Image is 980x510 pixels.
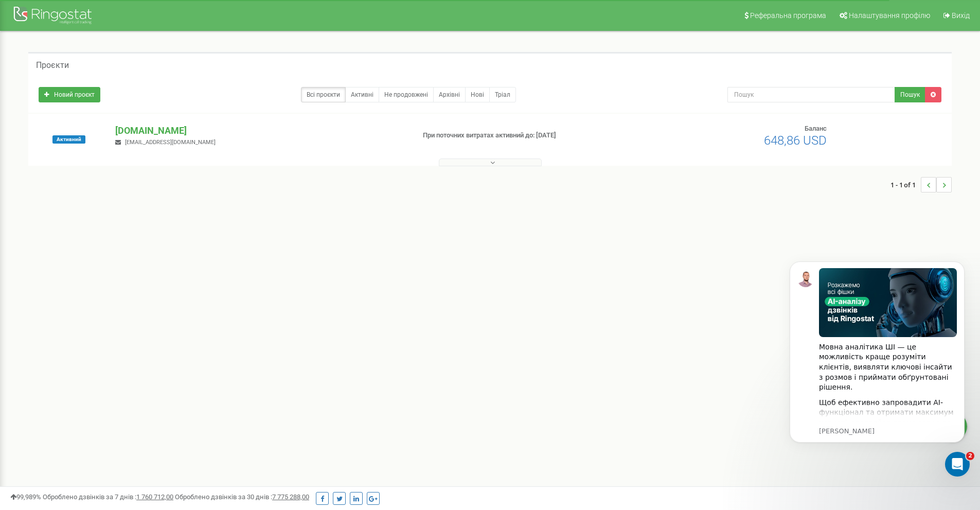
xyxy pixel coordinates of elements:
[52,135,85,144] span: Активний
[890,177,921,192] span: 1 - 1 of 1
[465,87,490,102] a: Нові
[379,87,434,102] a: Не продовжені
[136,493,173,501] u: 1 760 712,00
[10,493,41,501] span: 99,989%
[727,87,895,102] input: Пошук
[489,87,516,102] a: Тріал
[805,125,827,132] span: Баланс
[43,493,173,501] span: Оброблено дзвінків за 7 днів :
[36,61,69,70] h5: Проєкти
[750,11,826,20] span: Реферальна програма
[952,11,970,20] span: Вихід
[272,493,309,501] u: 7 775 288,00
[890,167,952,203] nav: ...
[433,87,466,102] a: Архівні
[895,87,925,102] button: Пошук
[423,131,637,140] p: При поточних витратах активний до: [DATE]
[966,452,974,460] span: 2
[345,87,379,102] a: Активні
[774,246,980,482] iframe: Intercom notifications повідомлення
[301,87,346,102] a: Всі проєкти
[125,139,216,146] span: [EMAIL_ADDRESS][DOMAIN_NAME]
[115,124,406,137] p: [DOMAIN_NAME]
[764,133,827,148] span: 648,86 USD
[175,493,309,501] span: Оброблено дзвінків за 30 днів :
[945,452,970,477] iframe: Intercom live chat
[39,87,100,102] a: Новий проєкт
[849,11,930,20] span: Налаштування профілю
